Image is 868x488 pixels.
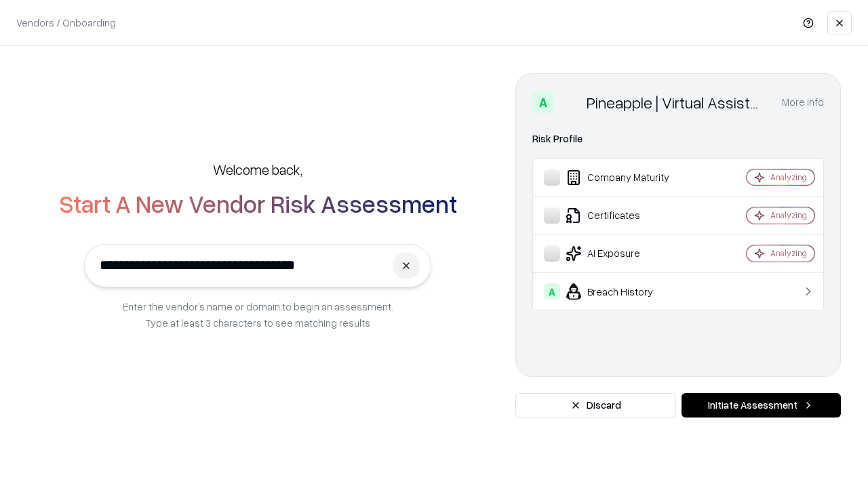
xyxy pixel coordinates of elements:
[16,16,116,30] p: Vendors / Onboarding
[544,283,706,300] div: Breach History
[213,160,302,179] h5: Welcome back,
[587,91,766,113] div: Pineapple | Virtual Assistant Agency
[544,169,706,186] div: Company Maturity
[515,393,676,418] button: Discard
[544,207,706,224] div: Certificates
[532,91,554,113] div: A
[559,91,581,113] img: Pineapple | Virtual Assistant Agency
[59,190,457,217] h2: Start A New Vendor Risk Assessment
[782,90,824,115] button: More info
[123,298,393,331] p: Enter the vendor’s name or domain to begin an assessment. Type at least 3 characters to see match...
[544,245,706,262] div: AI Exposure
[544,283,560,300] div: A
[770,209,807,221] div: Analyzing
[532,131,824,147] div: Risk Profile
[682,393,841,418] button: Initiate Assessment
[770,247,807,259] div: Analyzing
[770,171,807,183] div: Analyzing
